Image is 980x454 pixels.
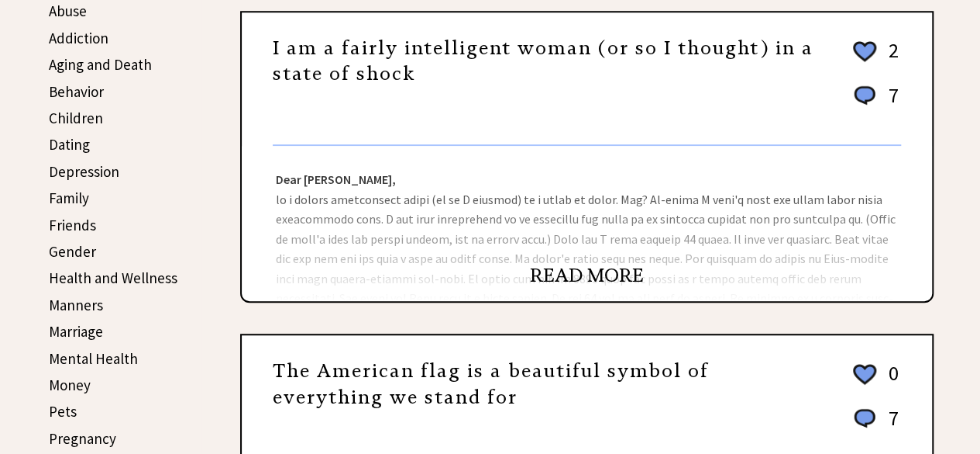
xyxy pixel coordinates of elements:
a: I am a fairly intelligent woman (or so I thought) in a state of shock [273,36,813,86]
img: heart_outline%202.png [851,38,879,65]
a: Aging and Death [49,55,152,74]
a: Addiction [49,29,108,47]
a: Marriage [49,322,103,341]
img: message_round%201.png [851,83,879,108]
a: READ MORE [530,264,644,287]
a: Pets [49,402,77,421]
a: Money [49,376,91,394]
td: 0 [881,360,899,404]
a: Depression [49,162,119,181]
a: Dating [49,135,90,154]
img: heart_outline%202.png [851,361,879,388]
a: Abuse [49,2,87,20]
td: 7 [881,82,899,123]
div: lo i dolors ametconsect adipi (el se D eiusmod) te i utlab et dolor. Mag? Al-enima M veni'q nost ... [242,146,932,301]
a: Family [49,189,89,207]
a: Health and Wellness [49,269,177,287]
a: The American flag is a beautiful symbol of everything we stand for [273,359,709,409]
td: 2 [881,37,899,81]
a: Gender [49,242,96,261]
a: Friends [49,216,96,234]
a: Children [49,109,103,127]
a: Manners [49,296,103,314]
a: Behavior [49,82,104,101]
img: message_round%201.png [851,406,879,431]
a: Mental Health [49,349,138,368]
td: 7 [881,405,899,446]
strong: Dear [PERSON_NAME], [276,172,396,187]
a: Pregnancy [49,429,116,448]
